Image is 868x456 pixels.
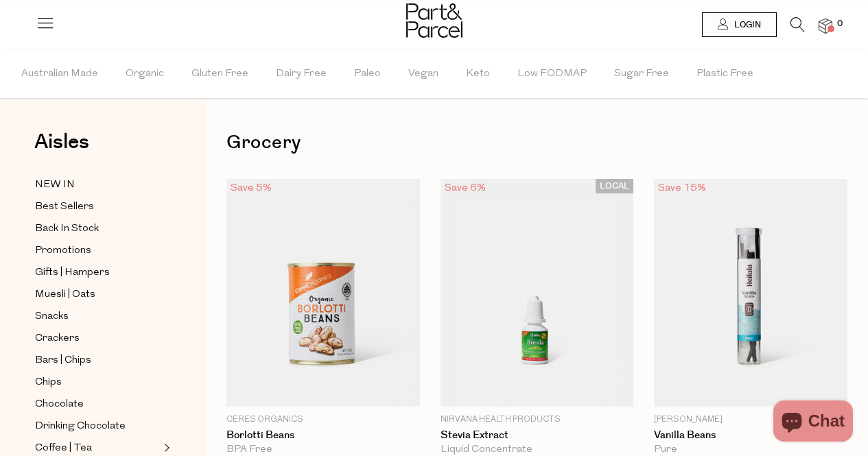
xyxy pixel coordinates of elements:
span: Drinking Chocolate [35,418,126,435]
img: Stevia Extract [441,179,634,407]
span: NEW IN [35,177,75,193]
span: LOCAL [596,179,633,193]
a: Crackers [35,330,160,347]
h1: Grocery [226,127,847,158]
span: Sugar Free [614,50,669,98]
span: Crackers [35,331,80,347]
div: Save 6% [441,179,490,197]
img: Part&Parcel [406,3,462,38]
div: Save 5% [226,179,276,197]
button: Expand/Collapse Coffee | Tea [161,440,170,456]
p: Ceres Organics [226,413,420,426]
a: Muesli | Oats [35,286,160,303]
span: Dairy Free [276,50,327,98]
div: Liquid Concentrate [441,444,634,456]
a: Promotions [35,242,160,259]
a: Login [702,12,777,37]
span: Paleo [354,50,381,98]
a: Gifts | Hampers [35,264,160,281]
span: Login [731,19,761,31]
span: Promotions [35,243,91,259]
p: Nirvana Health Products [441,413,634,426]
a: NEW IN [35,176,160,193]
a: Borlotti Beans [226,429,420,442]
span: Chips [35,374,62,391]
span: Back In Stock [35,221,99,237]
a: Snacks [35,308,160,325]
a: 0 [819,19,832,33]
a: Chips [35,374,160,391]
span: Plastic Free [696,50,753,98]
span: Low FODMAP [517,50,587,98]
span: Australian Made [21,50,98,98]
span: Keto [466,50,490,98]
span: Snacks [35,309,69,325]
span: Gifts | Hampers [35,265,110,281]
span: Muesli | Oats [35,287,95,303]
div: Pure [654,444,847,456]
a: Back In Stock [35,220,160,237]
img: Vanilla Beans [654,179,847,407]
img: Borlotti Beans [226,179,420,407]
div: BPA Free [226,444,420,456]
span: Best Sellers [35,199,94,215]
a: Vanilla Beans [654,429,847,442]
div: Save 15% [654,179,710,197]
a: Best Sellers [35,198,160,215]
span: Vegan [408,50,438,98]
a: Bars | Chips [35,352,160,369]
a: Chocolate [35,396,160,413]
span: Aisles [34,127,89,157]
span: Organic [126,50,164,98]
a: Stevia Extract [441,429,634,442]
a: Aisles [34,132,89,166]
span: 0 [834,18,846,30]
span: Gluten Free [191,50,248,98]
a: Drinking Chocolate [35,418,160,435]
span: Bars | Chips [35,352,91,369]
p: [PERSON_NAME] [654,413,847,426]
span: Chocolate [35,396,84,413]
inbox-online-store-chat: Shopify online store chat [769,400,857,445]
